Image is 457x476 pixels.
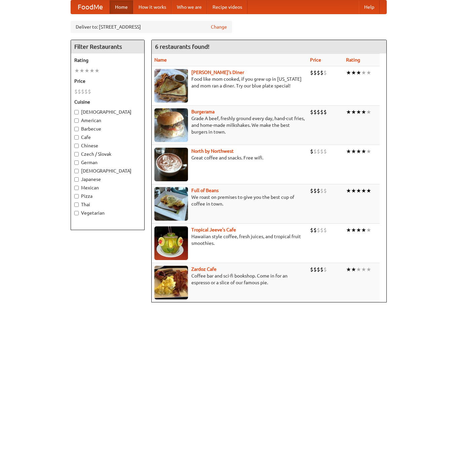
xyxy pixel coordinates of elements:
[317,69,320,76] li: $
[74,118,79,123] input: American
[207,0,247,14] a: Recipe videos
[361,266,366,273] li: ★
[191,227,236,232] a: Tropical Jeeve's Cafe
[74,152,79,156] input: Czech / Slovak
[154,154,305,161] p: Great coffee and snacks. Free wifi.
[361,226,366,234] li: ★
[356,148,361,155] li: ★
[191,188,219,193] b: Full of Beans
[313,108,317,116] li: $
[346,148,351,155] li: ★
[191,70,244,75] a: [PERSON_NAME]'s Diner
[74,151,141,157] label: Czech / Slovak
[366,108,371,116] li: ★
[351,69,356,76] li: ★
[366,148,371,155] li: ★
[310,69,313,76] li: $
[74,203,79,207] input: Thai
[361,69,366,76] li: ★
[74,142,141,149] label: Chinese
[320,69,323,76] li: $
[359,0,380,14] a: Help
[346,187,351,194] li: ★
[191,266,217,272] a: Zardoz Cafe
[310,266,313,273] li: $
[191,109,215,114] a: Burgerama
[74,99,141,105] h5: Cuisine
[71,21,232,33] div: Deliver to: [STREET_ADDRESS]
[74,201,141,208] label: Thai
[317,148,320,155] li: $
[154,226,188,260] img: jeeves.jpg
[320,226,323,234] li: $
[94,67,100,74] li: ★
[74,168,141,174] label: [DEMOGRAPHIC_DATA]
[356,69,361,76] li: ★
[310,187,313,194] li: $
[317,266,320,273] li: $
[74,169,79,173] input: [DEMOGRAPHIC_DATA]
[351,187,356,194] li: ★
[320,108,323,116] li: $
[74,211,79,215] input: Vegetarian
[79,67,84,74] li: ★
[154,57,167,63] a: Name
[323,108,327,116] li: $
[110,0,133,14] a: Home
[71,0,110,14] a: FoodMe
[366,69,371,76] li: ★
[323,148,327,155] li: $
[356,108,361,116] li: ★
[74,135,79,140] input: Cafe
[74,88,78,95] li: $
[74,57,141,64] h5: Rating
[71,40,144,53] h4: Filter Restaurants
[74,109,141,115] label: [DEMOGRAPHIC_DATA]
[346,266,351,273] li: ★
[155,43,210,50] ng-pluralize: 6 restaurants found!
[191,148,234,154] a: North by Northwest
[317,187,320,194] li: $
[310,226,313,234] li: $
[361,187,366,194] li: ★
[317,108,320,116] li: $
[74,125,141,132] label: Barbecue
[366,266,371,273] li: ★
[88,88,91,95] li: $
[320,148,323,155] li: $
[323,187,327,194] li: $
[356,226,361,234] li: ★
[351,226,356,234] li: ★
[313,266,317,273] li: $
[154,69,188,103] img: sallys.jpg
[74,127,79,131] input: Barbecue
[74,67,79,74] li: ★
[366,226,371,234] li: ★
[74,134,141,141] label: Cafe
[356,187,361,194] li: ★
[313,226,317,234] li: $
[84,88,88,95] li: $
[74,194,79,198] input: Pizza
[74,186,79,190] input: Mexican
[154,115,305,135] p: Grade A beef, freshly ground every day, hand-cut fries, and home-made milkshakes. We make the bes...
[74,78,141,84] h5: Price
[154,233,305,247] p: Hawaiian style coffee, fresh juices, and tropical fruit smoothies.
[74,117,141,124] label: American
[346,108,351,116] li: ★
[154,272,305,286] p: Coffee bar and sci-fi bookshop. Come in for an espresso or a slice of our famous pie.
[351,266,356,273] li: ★
[323,69,327,76] li: $
[313,69,317,76] li: $
[74,160,79,165] input: German
[323,226,327,234] li: $
[313,187,317,194] li: $
[89,67,94,74] li: ★
[320,187,323,194] li: $
[154,266,188,299] img: zardoz.jpg
[84,67,89,74] li: ★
